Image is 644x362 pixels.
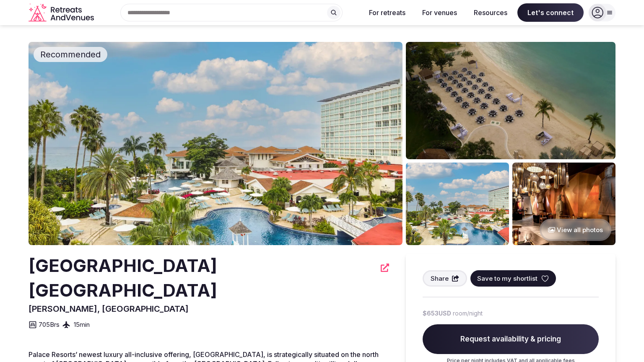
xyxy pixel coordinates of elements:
[34,47,107,62] div: Recommended
[29,42,402,245] img: Venue cover photo
[362,3,412,22] button: For retreats
[470,270,556,287] button: Save to my shortlist
[37,49,104,60] span: Recommended
[39,320,60,329] span: 705 Brs
[467,3,514,22] button: Resources
[29,253,376,303] h2: [GEOGRAPHIC_DATA] [GEOGRAPHIC_DATA]
[431,274,449,283] span: Share
[29,3,96,22] a: Visit the homepage
[517,3,584,22] span: Let's connect
[423,309,451,318] span: $653 USD
[540,219,611,241] button: View all photos
[29,304,189,314] span: [PERSON_NAME], [GEOGRAPHIC_DATA]
[415,3,464,22] button: For venues
[453,309,483,318] span: room/night
[406,163,509,245] img: Venue gallery photo
[512,163,615,245] img: Venue gallery photo
[406,42,615,159] img: Venue gallery photo
[29,3,96,22] svg: Retreats and Venues company logo
[74,320,90,329] span: 15 min
[423,324,599,354] span: Request availability & pricing
[477,274,538,283] span: Save to my shortlist
[423,270,467,287] button: Share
